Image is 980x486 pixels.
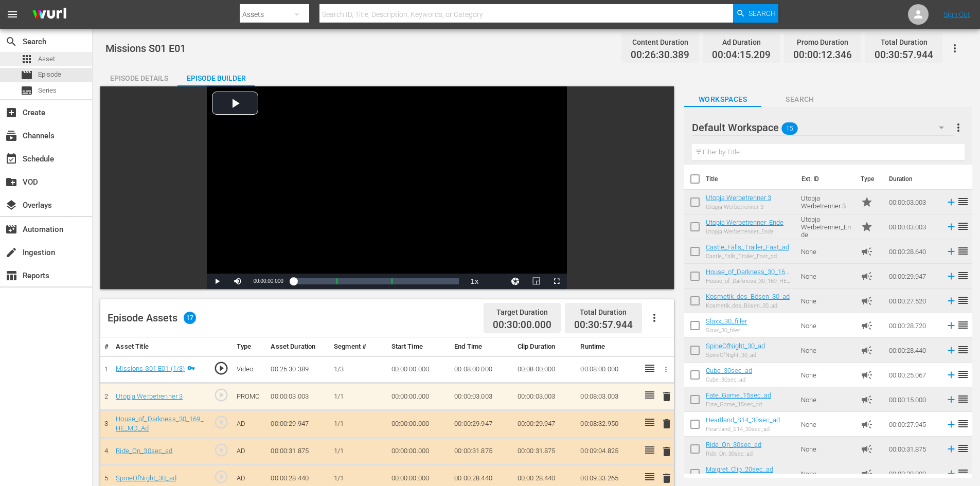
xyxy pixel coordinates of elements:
[112,337,209,356] th: Asset Title
[505,274,526,289] button: Jump To Time
[684,93,761,106] span: Workspaces
[885,214,941,239] td: 00:00:03.003
[38,85,57,96] span: Series
[5,223,17,236] span: Automation
[861,221,873,233] span: Promo
[100,356,112,383] td: 1
[661,418,673,430] span: delete
[861,418,873,430] span: Ad
[330,410,387,438] td: 1/1
[797,190,857,214] td: Utopja Werbetrenner 3
[861,344,873,356] span: Ad
[706,352,765,358] div: SpineOfNight_30_ad
[797,387,857,412] td: None
[946,419,957,430] svg: Add to Episode
[797,363,857,387] td: None
[330,438,387,465] td: 1/1
[526,274,546,289] button: Picture-in-Picture
[661,444,673,459] button: delete
[233,337,267,356] th: Type
[706,219,783,226] a: Utopja Werbetrenner_Ende
[797,289,857,313] td: None
[883,165,945,193] th: Duration
[108,312,196,324] div: Episode Assets
[946,271,957,282] svg: Add to Episode
[946,468,957,479] svg: Add to Episode
[957,368,969,381] span: reorder
[233,356,267,383] td: Video
[706,293,790,300] a: Kosmetik_des_Bösen_30_ad
[706,426,780,433] div: Heartland_S14_30sec_ad
[266,410,330,438] td: 00:00:29.947
[116,447,172,455] a: Ride_On_30sec_ad
[861,393,873,406] span: Ad
[661,471,673,486] button: delete
[38,54,55,64] span: Asset
[576,337,639,356] th: Runtime
[233,410,267,438] td: AD
[797,437,857,461] td: None
[450,356,513,383] td: 00:08:00.000
[797,461,857,486] td: None
[957,418,969,430] span: reorder
[253,278,283,284] span: 00:00:00.000
[946,246,957,257] svg: Add to Episode
[576,438,639,465] td: 00:09:04.825
[233,383,267,410] td: PROMO
[330,383,387,410] td: 1/1
[177,66,255,86] button: Episode Builder
[116,474,176,482] a: SpineOfNight_30_ad
[861,295,873,307] span: Ad
[797,412,857,437] td: None
[330,356,387,383] td: 1/3
[100,383,112,410] td: 2
[797,338,857,363] td: None
[661,472,673,484] span: delete
[797,313,857,338] td: None
[797,239,857,264] td: None
[387,438,451,465] td: 00:00:00.000
[957,319,969,331] span: reorder
[387,383,451,410] td: 00:00:00.000
[712,49,771,61] span: 00:04:15.209
[25,3,74,27] img: ans4CAIJ8jUAAAAAAAAAAAAAAAAAAAAAAAAgQb4GAAAAAAAAAAAAAAAAAAAAAAAAJMjXAAAAAAAAAAAAAAAAAAAAAAAAgAT5G...
[576,356,639,383] td: 00:08:00.000
[706,165,795,193] th: Title
[464,274,485,289] button: Playback Rate
[546,274,567,289] button: Fullscreen
[513,356,577,383] td: 00:08:00.000
[706,367,752,374] a: Cube_30sec_ad
[213,387,229,403] span: play_circle_outline
[493,305,551,319] div: Target Duration
[861,319,873,332] span: Ad
[227,274,248,289] button: Mute
[861,196,873,208] span: Promo
[631,49,689,61] span: 00:26:30.389
[100,66,177,91] div: Episode Details
[885,363,941,387] td: 00:00:25.067
[387,410,451,438] td: 00:00:00.000
[797,214,857,239] td: Utopja Werbetrenner_Ende
[100,410,112,438] td: 3
[105,42,186,55] span: Missions S01 E01
[5,153,17,165] span: Schedule
[387,337,451,356] th: Start Time
[576,383,639,410] td: 00:08:03.003
[513,410,577,438] td: 00:00:29.947
[885,313,941,338] td: 00:00:28.720
[861,270,873,282] span: Ad
[706,451,761,457] div: Ride_On_30sec_ad
[5,106,17,119] span: Create
[749,4,776,23] span: Search
[5,269,17,282] span: table_chart
[885,264,941,289] td: 00:00:29.947
[861,467,873,480] span: Ad
[946,196,957,208] svg: Add to Episode
[957,467,969,479] span: reorder
[706,391,771,399] a: Fate_Game_15sec_ad
[513,337,577,356] th: Clip Duration
[706,317,747,325] a: Slaxx_30_filler
[330,337,387,356] th: Segment #
[21,69,33,81] span: movie
[213,442,229,458] span: play_circle_outline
